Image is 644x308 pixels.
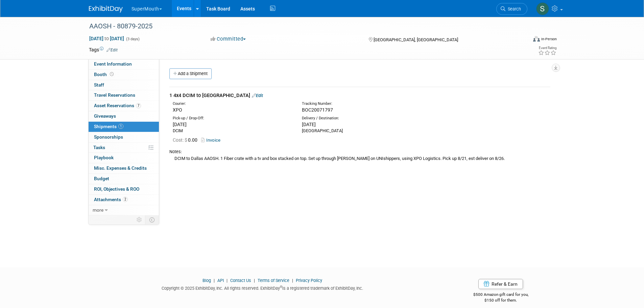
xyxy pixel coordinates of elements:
a: Sponsorships [89,132,159,142]
span: Playbook [94,155,114,160]
a: Staff [89,80,159,90]
div: $150 off for them. [446,298,555,303]
span: BOC20071797 [302,107,333,113]
img: Format-Inperson.png [533,36,540,42]
div: $500 Amazon gift card for you, [446,287,555,303]
a: Event Information [89,59,159,69]
span: Misc. Expenses & Credits [94,165,147,171]
a: Edit [106,48,118,52]
span: Search [505,6,521,11]
a: Terms of Service [258,278,289,283]
a: Add a Shipment [169,68,212,79]
a: Shipments1 [89,122,159,132]
span: Booth not reserved yet [109,72,115,77]
span: Cost: $ [173,137,188,143]
div: Tracking Number: [302,101,453,106]
a: ROI, Objectives & ROO [89,184,159,194]
button: Committed [208,35,248,43]
div: [GEOGRAPHIC_DATA] [302,128,421,134]
span: 1 [118,124,123,129]
div: DCIM [173,128,292,134]
div: [DATE] [173,121,292,128]
div: 1 4x4 DCIM to [GEOGRAPHIC_DATA] [169,92,550,99]
span: Asset Reservations [94,103,141,108]
span: Event Information [94,61,132,67]
span: to [103,36,110,41]
img: Samantha Meyers [536,2,549,15]
a: more [89,205,159,215]
div: XPO [173,106,292,113]
span: Tasks [93,145,105,150]
span: (3 days) [125,37,140,41]
sup: ® [280,285,282,289]
span: Giveaways [94,113,116,119]
span: ROI, Objectives & ROO [94,186,139,192]
a: Booth [89,70,159,80]
span: | [212,278,216,283]
a: Privacy Policy [296,278,322,283]
span: Travel Reservations [94,92,135,98]
div: DCIM to Dallas AAOSH. 1 Fiber crate with a tv and box stacked on top. Set up through [PERSON_NAME... [169,155,550,162]
span: | [225,278,229,283]
div: AAOSH - 80879-2025 [87,20,517,32]
span: [DATE] [DATE] [89,35,124,42]
span: Attachments [94,197,128,202]
span: [GEOGRAPHIC_DATA], [GEOGRAPHIC_DATA] [374,37,458,42]
a: Search [496,3,527,15]
a: Giveaways [89,111,159,121]
span: | [252,278,257,283]
span: 2 [123,197,128,202]
a: Refer & Earn [478,279,523,289]
div: In-Person [541,37,557,42]
a: Playbook [89,153,159,163]
span: | [290,278,295,283]
a: Attachments2 [89,195,159,205]
div: Pick-up / Drop-Off: [173,116,292,121]
td: Personalize Event Tab Strip [134,215,145,224]
a: Edit [252,93,263,98]
a: Budget [89,174,159,184]
span: 7 [136,103,141,108]
span: more [93,207,103,213]
div: Courier: [173,101,292,106]
a: Contact Us [230,278,251,283]
div: Copyright © 2025 ExhibitDay, Inc. All rights reserved. ExhibitDay is a registered trademark of Ex... [89,284,436,291]
a: Invoice [201,138,223,143]
a: Misc. Expenses & Credits [89,163,159,173]
div: Event Format [487,35,557,45]
div: Event Rating [538,46,556,50]
span: Booth [94,72,115,77]
a: Travel Reservations [89,90,159,100]
span: 0.00 [173,137,200,143]
div: [DATE] [302,121,421,128]
div: Notes: [169,149,550,155]
span: Staff [94,82,104,88]
span: Shipments [94,124,123,129]
a: Asset Reservations7 [89,101,159,111]
td: Tags [89,46,118,53]
img: ExhibitDay [89,6,123,13]
a: API [217,278,224,283]
div: Delivery / Destination: [302,116,421,121]
span: Sponsorships [94,134,123,140]
span: Budget [94,176,109,181]
a: Tasks [89,143,159,153]
td: Toggle Event Tabs [145,215,159,224]
a: Blog [202,278,211,283]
